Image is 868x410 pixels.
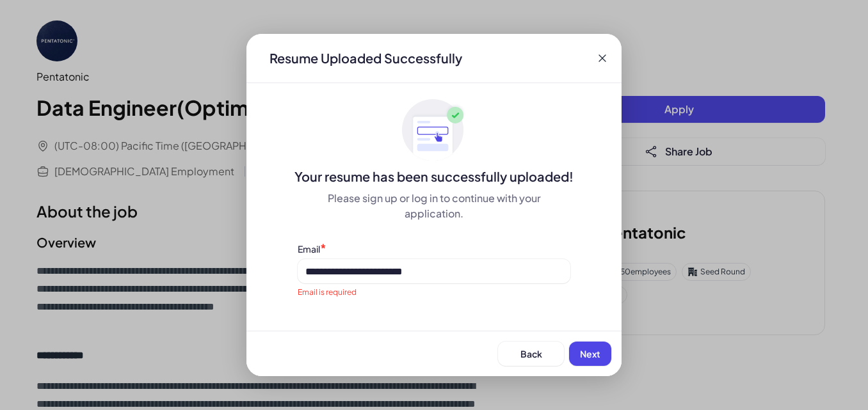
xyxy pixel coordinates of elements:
div: Your resume has been successfully uploaded! [246,168,622,185]
span: Email is required [298,287,357,297]
span: Back [520,348,542,359]
img: ApplyedMaskGroup3.svg [402,99,466,162]
label: Email [298,243,320,255]
div: Resume Uploaded Successfully [259,49,472,67]
div: Please sign up or log in to continue with your application. [298,191,570,221]
button: Next [569,342,611,366]
button: Back [498,342,564,366]
span: Next [580,348,600,359]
